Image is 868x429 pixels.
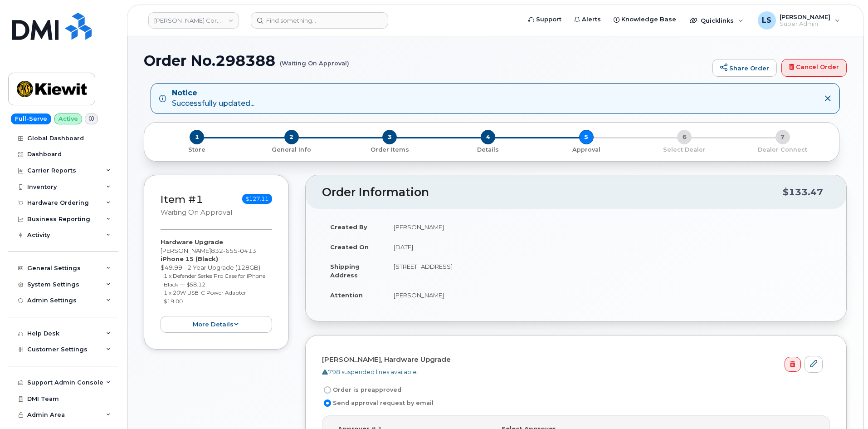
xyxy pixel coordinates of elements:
td: [DATE] [385,237,830,257]
h2: Order Information [322,186,783,199]
input: Send approval request by email [324,399,331,407]
strong: Created On [330,243,369,251]
a: 3 Order Items [341,144,439,154]
strong: Notice [172,88,254,99]
a: Item #1 [161,193,203,206]
h4: [PERSON_NAME], Hardware Upgrade [322,356,823,364]
a: 1 Store [151,144,243,154]
p: Details [443,146,534,154]
strong: Created By [330,223,367,231]
p: General Info [246,146,337,154]
a: 2 General Info [243,144,341,154]
div: Successfully updated... [172,88,254,109]
span: 832 [211,247,256,254]
strong: Attention [330,291,363,299]
td: [PERSON_NAME] [385,285,830,305]
span: 1 [190,130,204,144]
span: 3 [382,130,397,144]
small: 1 x 20W USB-C Power Adapter — $19.00 [164,289,253,305]
span: $127.11 [242,194,272,204]
input: Order is preapproved [324,386,331,394]
strong: Hardware Upgrade [161,238,223,246]
div: 798 suspended lines available. [322,368,823,376]
td: [PERSON_NAME] [385,217,830,237]
a: Share Order [712,59,777,77]
span: 2 [284,130,299,144]
span: 655 [223,247,238,254]
small: Waiting On Approval [161,208,232,217]
a: Cancel Order [781,59,847,77]
a: 4 Details [439,144,537,154]
small: 1 x Defender Series Pro Case for iPhone Black — $58.12 [164,272,265,288]
span: 0413 [238,247,256,254]
label: Order is preapproved [322,385,401,395]
div: [PERSON_NAME] $49.99 - 2 Year Upgrade (128GB) [161,238,272,333]
strong: iPhone 15 (Black) [161,255,218,262]
label: Send approval request by email [322,398,434,409]
span: 4 [481,130,495,144]
p: Store [155,146,239,154]
div: $133.47 [783,183,823,201]
button: more details [161,316,272,333]
small: (Waiting On Approval) [280,53,349,67]
td: [STREET_ADDRESS] [385,256,830,285]
h1: Order No.298388 [144,53,708,69]
strong: Shipping Address [330,263,360,279]
p: Order Items [344,146,435,154]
